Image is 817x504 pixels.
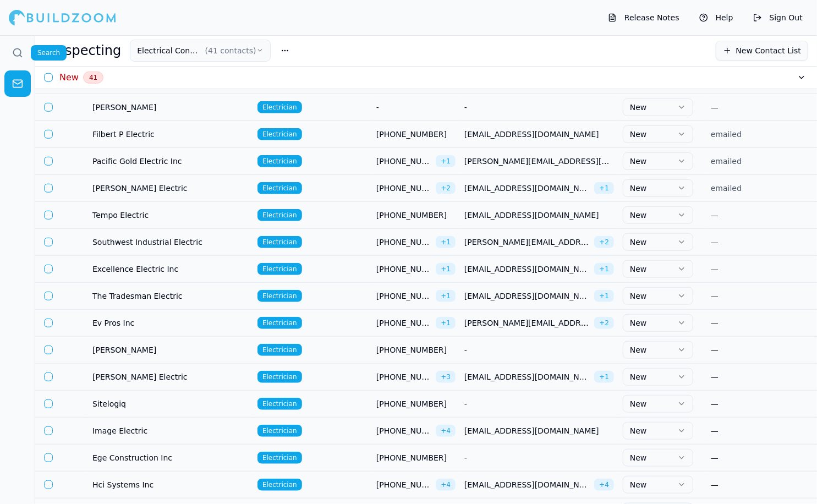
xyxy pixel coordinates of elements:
[92,479,249,490] span: Hci Systems Inc
[716,41,808,61] button: New Contact List
[376,371,431,382] span: [PHONE_NUMBER]
[376,291,431,302] span: [PHONE_NUMBER]
[92,129,249,140] span: Filbert P Electric
[464,156,614,167] span: [PERSON_NAME][EMAIL_ADDRESS][DOMAIN_NAME]
[376,156,431,167] span: [PHONE_NUMBER]
[92,425,249,436] span: Image Electric
[464,425,614,436] span: [EMAIL_ADDRESS][DOMAIN_NAME]
[376,425,431,436] span: [PHONE_NUMBER]
[464,183,590,194] span: [EMAIL_ADDRESS][DOMAIN_NAME]
[257,425,302,437] span: Electrician
[594,263,614,275] span: + 1
[464,237,590,248] span: [PERSON_NAME][EMAIL_ADDRESS][DOMAIN_NAME]
[436,479,456,491] span: + 4
[436,425,456,437] span: + 4
[464,452,614,463] div: -
[464,129,614,140] span: [EMAIL_ADDRESS][DOMAIN_NAME]
[376,479,431,490] span: [PHONE_NUMBER]
[92,102,249,113] span: [PERSON_NAME]
[464,291,590,302] span: [EMAIL_ADDRESS][DOMAIN_NAME]
[594,479,614,491] span: + 4
[257,371,302,383] span: Electrician
[376,237,431,248] span: [PHONE_NUMBER]
[464,210,614,221] span: [EMAIL_ADDRESS][DOMAIN_NAME]
[594,317,614,329] span: + 2
[436,155,456,167] span: + 1
[257,236,302,248] span: Electrician
[59,71,79,84] h3: New
[92,317,249,328] span: Ev Pros Inc
[257,209,302,221] span: Electrician
[376,210,456,221] span: [PHONE_NUMBER]
[594,236,614,248] span: + 2
[257,344,302,356] span: Electrician
[694,9,739,26] button: Help
[376,102,456,113] div: -
[464,398,614,409] div: -
[92,237,249,248] span: Southwest Industrial Electric
[436,317,456,329] span: + 1
[257,263,302,275] span: Electrician
[594,290,614,302] span: + 1
[92,452,249,463] span: Ege Construction Inc
[257,182,302,194] span: Electrician
[376,317,431,328] span: [PHONE_NUMBER]
[257,317,302,329] span: Electrician
[92,371,249,382] span: [PERSON_NAME] Electric
[257,101,302,113] span: Electrician
[92,264,249,275] span: Excellence Electric Inc
[748,9,808,26] button: Sign Out
[594,182,614,194] span: + 1
[37,48,60,57] p: Search
[436,371,456,383] span: + 3
[257,155,302,167] span: Electrician
[436,290,456,302] span: + 1
[376,129,456,140] span: [PHONE_NUMBER]
[92,156,249,167] span: Pacific Gold Electric Inc
[257,479,302,491] span: Electrician
[83,72,103,84] span: 41
[92,183,249,194] span: [PERSON_NAME] Electric
[92,210,249,221] span: Tempo Electric
[376,344,456,355] span: [PHONE_NUMBER]
[464,344,614,355] div: -
[594,371,614,383] span: + 1
[376,452,456,463] span: [PHONE_NUMBER]
[92,344,249,355] span: [PERSON_NAME]
[436,182,456,194] span: + 2
[257,128,302,140] span: Electrician
[602,9,685,26] button: Release Notes
[464,371,590,382] span: [EMAIL_ADDRESS][DOMAIN_NAME]
[257,398,302,410] span: Electrician
[376,183,431,194] span: [PHONE_NUMBER]
[464,264,590,275] span: [EMAIL_ADDRESS][DOMAIN_NAME]
[92,398,249,409] span: Sitelogiq
[464,479,590,490] span: [EMAIL_ADDRESS][DOMAIN_NAME]
[92,291,249,302] span: The Tradesman Electric
[464,317,590,328] span: [PERSON_NAME][EMAIL_ADDRESS][DOMAIN_NAME]
[44,42,121,59] h1: Prospecting
[436,263,456,275] span: + 1
[464,102,614,113] div: -
[436,236,456,248] span: + 1
[376,398,456,409] span: [PHONE_NUMBER]
[257,290,302,302] span: Electrician
[376,264,431,275] span: [PHONE_NUMBER]
[257,452,302,464] span: Electrician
